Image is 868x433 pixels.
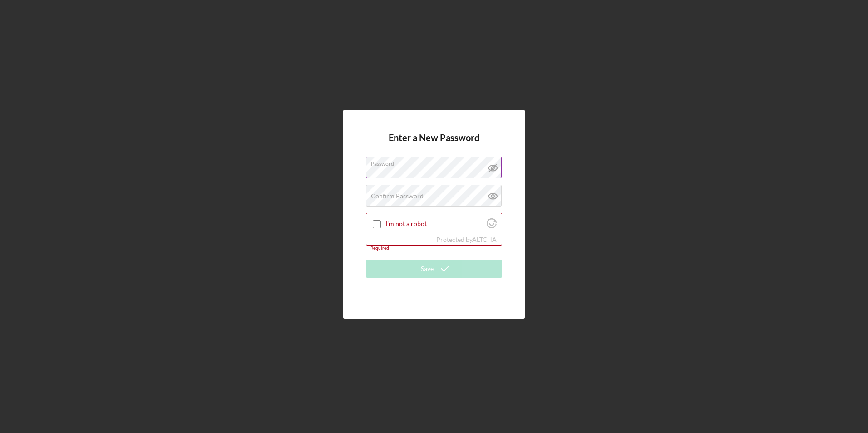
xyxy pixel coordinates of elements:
a: Visit Altcha.org [487,222,497,230]
div: Required [366,246,502,251]
h4: Enter a New Password [389,133,479,157]
label: I'm not a robot [385,220,484,227]
div: Save [421,260,434,278]
label: Confirm Password [371,192,424,200]
div: Protected by [436,236,497,243]
button: Save [366,260,502,278]
label: Password [371,157,502,167]
a: Visit Altcha.org [472,236,497,243]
